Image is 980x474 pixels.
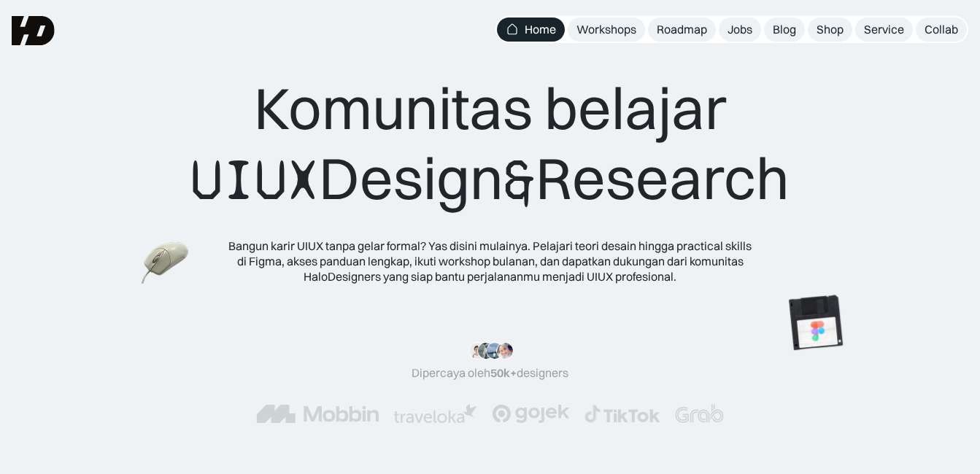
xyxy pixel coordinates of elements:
[190,73,790,215] div: Komunitas belajar Design Research
[728,22,752,37] div: Jobs
[190,145,319,215] span: UIUX
[568,18,645,42] a: Workshops
[525,22,556,37] div: Home
[503,145,536,215] span: &
[490,365,517,380] span: 50k+
[764,18,805,42] a: Blog
[657,22,707,37] div: Roadmap
[228,238,753,284] div: Bangun karir UIUX tanpa gelar formal? Yas disini mulainya. Pelajari teori desain hingga practical...
[925,22,958,37] div: Collab
[412,365,568,381] div: Dipercaya oleh designers
[773,22,796,37] div: Blog
[648,18,716,42] a: Roadmap
[817,22,844,37] div: Shop
[719,18,761,42] a: Jobs
[855,18,913,42] a: Service
[808,18,852,42] a: Shop
[916,18,967,42] a: Collab
[576,22,636,37] div: Workshops
[864,22,904,37] div: Service
[497,18,565,42] a: Home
